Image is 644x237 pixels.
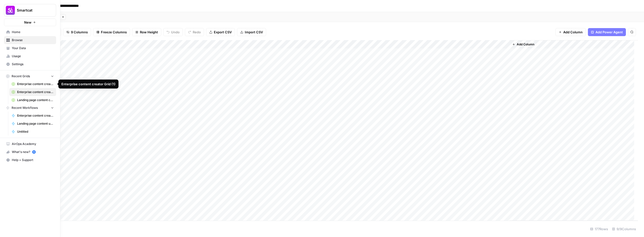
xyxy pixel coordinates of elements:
span: Smartcat [17,8,47,13]
span: Landing page content updater [17,121,54,126]
button: Add Column [555,28,586,36]
span: Recent Workflows [12,106,38,110]
a: Your Data [4,44,56,52]
button: Recent Workflows [4,104,56,112]
a: 5 [32,150,36,154]
button: 9 Columns [63,28,91,36]
span: Add Column [517,42,534,47]
a: Browse [4,36,56,44]
span: Landing page content creator [PERSON_NAME] (3) [17,98,54,102]
a: Enterprise content creator Grid [9,88,56,96]
span: Enterprise content creator Grid (1) [17,82,54,86]
span: Freeze Columns [101,30,127,35]
span: Redo [193,30,201,35]
a: Usage [4,52,56,60]
div: 177 Rows [588,225,610,233]
span: Untitled [17,129,54,134]
img: Smartcat Logo [6,6,15,15]
span: Export CSV [214,30,232,35]
a: Untitled [9,128,56,136]
a: Enterprise content creator Grid (1) [9,80,56,88]
div: 9/9 Columns [610,225,638,233]
a: Landing page content creator [PERSON_NAME] (3) [9,96,56,104]
button: Add Column [510,41,536,48]
span: Enterprise content creator Grid [17,90,54,94]
text: 5 [33,151,34,153]
a: Settings [4,60,56,68]
span: Row Height [140,30,158,35]
span: Your Data [12,46,54,50]
button: Export CSV [206,28,235,36]
span: New [24,20,31,25]
a: Enterprise content creator [9,112,56,120]
span: Import CSV [245,30,263,35]
span: Settings [12,62,54,66]
button: Undo [163,28,183,36]
button: What's new? 5 [4,148,56,156]
span: Recent Grids [12,74,30,78]
span: Home [12,30,54,34]
button: Row Height [132,28,161,36]
a: AirOps Academy [4,140,56,148]
span: Usage [12,54,54,58]
button: Workspace: Smartcat [4,4,56,17]
button: Help + Support [4,156,56,164]
a: Home [4,28,56,36]
span: Add Power Agent [595,30,623,35]
button: New [4,19,56,26]
div: Enterprise content creator Grid (1) [61,82,115,87]
a: Landing page content updater [9,120,56,128]
span: Help + Support [12,158,54,162]
span: Undo [171,30,180,35]
div: What's new? [4,148,56,156]
button: Recent Grids [4,72,56,80]
button: Freeze Columns [93,28,130,36]
button: Add Power Agent [588,28,626,36]
span: Browse [12,38,54,42]
button: Import CSV [237,28,266,36]
span: Add Column [563,30,583,35]
span: 9 Columns [71,30,88,35]
span: Enterprise content creator [17,113,54,118]
span: AirOps Academy [12,142,54,146]
button: Redo [185,28,204,36]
